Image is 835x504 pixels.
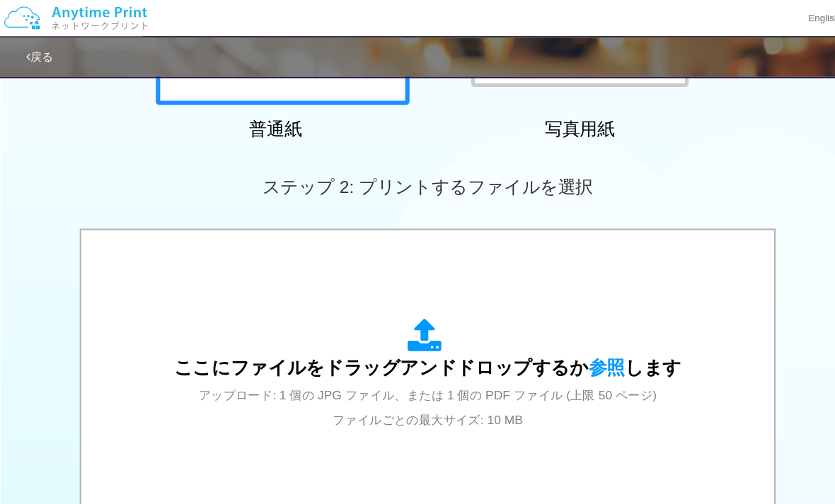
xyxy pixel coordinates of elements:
[256,173,579,192] span: ステップ 2: プリントするファイルを選択
[145,117,393,135] h2: 普通紙
[194,380,641,417] span: アップロード: 1 個の JPG ファイル、または 1 個の PDF ファイル (上限 50 ページ) ファイルごとの最大サイズ: 10 MB
[170,349,665,369] span: ここにファイルをドラッグアンドドロップするか します
[25,49,52,61] a: 戻る
[442,117,690,135] h2: 写真用紙
[575,349,610,369] span: 参照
